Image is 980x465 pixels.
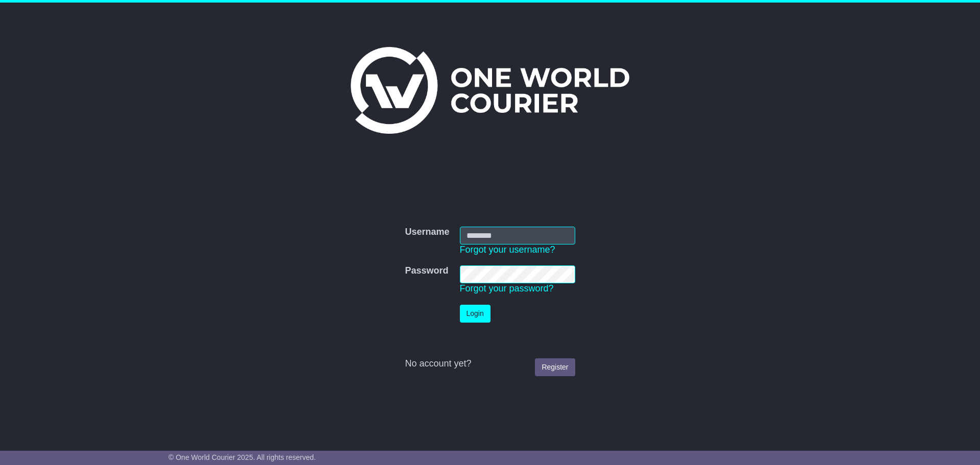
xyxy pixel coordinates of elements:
label: Username [405,227,449,238]
span: © One World Courier 2025. All rights reserved. [168,453,316,461]
div: No account yet? [405,358,575,370]
a: Forgot your password? [460,283,554,293]
a: Register [535,358,575,376]
a: Forgot your username? [460,244,555,255]
button: Login [460,305,491,323]
label: Password [405,265,448,277]
img: One World [351,47,629,134]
